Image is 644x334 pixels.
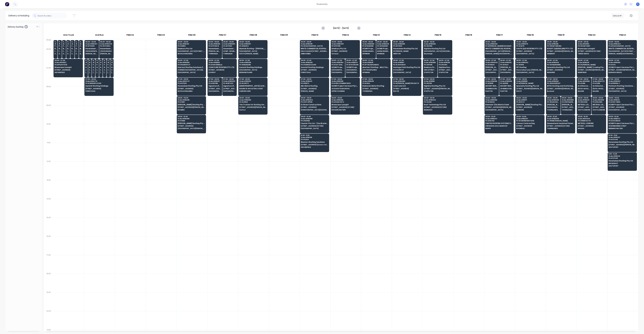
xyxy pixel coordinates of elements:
span: [STREET_ADDRESS] [55,69,82,71]
span: # 195063 [96,62,98,63]
span: 29 CORYMBIA PL (STORE) [93,69,94,71]
span: WHITE COMMERCIAL ROOFING PTY LTD [485,48,512,49]
span: 22 [PERSON_NAME] [393,50,420,52]
span: ADENA RESIDENCES [GEOGRAPHIC_DATA] [362,50,375,52]
span: Bluescope Lysaght [63,48,65,49]
span: Maintek Roofing - [PERSON_NAME] [239,48,266,49]
span: PO # 21079 [96,64,98,66]
div: 05:30 [44,38,53,48]
span: PO # 21043 [93,64,94,66]
span: 06:30 - 07:30 [178,60,205,61]
span: Ormeau [332,53,359,55]
span: PO # DQ572687 [578,45,605,47]
span: Highline Roofing Pty Ltd [439,66,451,68]
span: ARCHERFIELD [71,53,74,55]
span: PO # 306/2187 [377,45,390,47]
span: [PERSON_NAME] Roofing Pty Ltd [485,66,498,68]
span: 05:30 - 06:30 [223,41,236,43]
span: 06:30 - 07:30 [362,60,390,61]
span: [PERSON_NAME][GEOGRAPHIC_DATA] [85,53,98,55]
span: [GEOGRAPHIC_DATA][PERSON_NAME] [485,50,512,52]
span: Bluescope Lysaght [76,48,78,49]
span: 05:30 [59,41,61,43]
span: 05:30 - 06:30 [393,41,420,43]
span: PO # 0510 B [485,64,498,66]
span: 05:30 - 06:30 [377,41,390,43]
span: 06:30 - 07:30 [346,60,359,61]
span: # 194969 [67,43,69,45]
span: 06:30 - 07:30 [393,60,420,61]
span: F1 [637,3,639,5]
span: TORBANLEA [209,53,221,55]
span: 05:30 - 06:30 [424,41,451,43]
span: PO # 8019 [516,64,543,66]
span: 05:30 - 06:30 [301,41,328,43]
span: Order # 195402 [516,62,543,63]
span: ADENA RESIDENCES [GEOGRAPHIC_DATA] [377,50,390,52]
span: [GEOGRAPHIC_DATA] [346,69,359,71]
span: [PERSON_NAME] *QTMP* [209,50,221,52]
span: Order # 195170 [346,62,359,63]
span: PO # 21061 [107,64,109,66]
span: # 195172 [76,43,78,45]
span: Victoria Barracks [PERSON_NAME] Terrace [516,69,543,71]
span: Bluescope Lysaght [67,48,69,49]
span: ARCHERFIELD [63,53,65,55]
span: Order # 195359 [362,43,375,45]
span: [STREET_ADDRESS][PERSON_NAME] [439,69,451,71]
span: PO # 37932 B [209,45,221,47]
span: CROSS RIVER RAIL [GEOGRAPHIC_DATA] [100,50,113,52]
span: Order # 195411 [362,62,390,63]
div: FNM 09 [269,33,299,39]
span: Summit Roofing Holdings [239,66,266,68]
span: Order # 195390 [609,62,636,63]
div: FNM 02 [115,33,145,39]
span: 05:30 - 06:30 [362,41,375,43]
span: Apollo Home Improvement (QLD) Pty Ltd [93,66,94,68]
span: Highline Roofing Pty Ltd [424,48,451,49]
span: PO # [PERSON_NAME][GEOGRAPHIC_DATA] [485,45,512,47]
span: 06:30 - 07:30 [547,60,574,61]
span: # 195148 [80,43,82,45]
div: FNM 20 [576,33,607,39]
span: [STREET_ADDRESS] [301,69,328,71]
span: 05:30 - 06:30 [332,41,359,43]
span: 14 GOLSPIE ST [393,69,420,71]
span: 06:30 [85,60,87,61]
span: # 195354 [100,62,102,63]
span: Order # 195366 [424,43,451,45]
span: 06:30 [104,60,105,61]
span: Havendeen Roofing Pty Ltd [209,48,221,49]
span: PO # 1 [PERSON_NAME] [578,64,605,66]
span: [STREET_ADDRESS][PERSON_NAME] (STORE) [71,50,74,52]
span: [STREET_ADDRESS] [547,69,574,71]
span: Order # 195368 [424,62,436,63]
span: Specialty Roofing Pty Ltd [547,66,574,68]
span: # 194737 [104,62,105,63]
span: 06:30 [96,60,98,61]
span: 05:30 - 06:30 [178,41,205,43]
span: [STREET_ADDRESS][PERSON_NAME][PERSON_NAME] [547,50,574,52]
span: Order # 195408 [332,43,359,45]
span: TORBANLEA [223,53,236,55]
span: HERSTON [393,53,420,55]
span: PO # 82319 [424,64,436,66]
span: CORNER [GEOGRAPHIC_DATA][PERSON_NAME] [178,69,205,71]
span: # 195167 [63,43,65,45]
span: [PERSON_NAME][GEOGRAPHIC_DATA] [100,53,113,55]
span: Havendeen Roofing Pty Ltd [85,48,98,49]
span: 06:30 - 07:30 [209,60,236,61]
span: 05:30 - 06:30 [516,41,543,43]
span: PO # 375 [609,64,636,66]
span: PO # 347 SANCTUARY 15013 [332,64,344,66]
span: [GEOGRAPHIC_DATA] [239,69,266,71]
span: Order # 195404 [609,43,636,45]
div: FNM 14 [392,33,422,39]
span: # 194732 [93,62,94,63]
span: QTMP - RICHIE ROAD [223,50,236,52]
span: Order # 195341 [578,62,605,63]
span: PO # 2678 [516,45,543,47]
span: # 194734 [111,62,113,63]
span: Aberhart Roofing - MGJT Roofing Pty Ltd [362,66,390,68]
span: WHITE COMMERCIAL ROOFING PTY LTD [301,48,328,49]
